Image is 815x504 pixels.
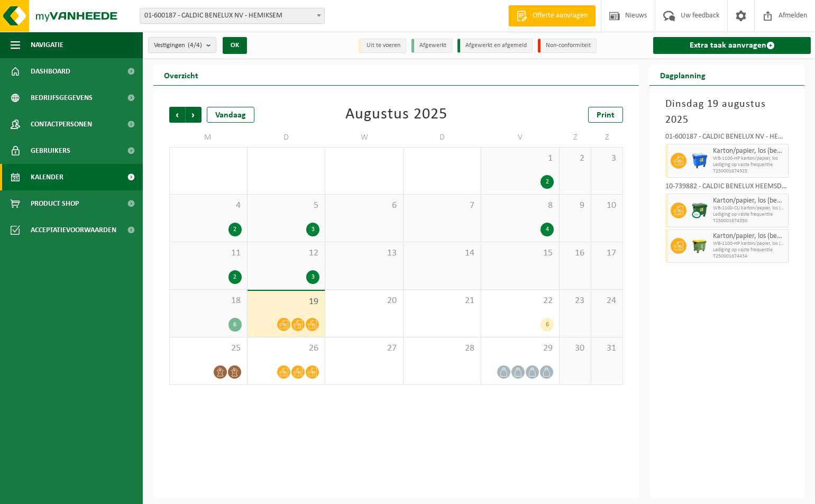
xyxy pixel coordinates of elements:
[31,111,92,138] span: Contactpersonen
[253,296,320,308] span: 19
[487,200,554,212] span: 8
[713,232,785,241] span: Karton/papier, los (bedrijven)
[653,37,811,54] a: Extra taak aanvragen
[186,107,202,123] span: Volgende
[253,248,320,259] span: 12
[175,200,242,212] span: 4
[597,248,617,259] span: 17
[530,11,590,21] span: Offerte aanvragen
[409,200,476,212] span: 7
[331,248,398,259] span: 13
[565,153,585,164] span: 2
[306,270,319,284] div: 3
[31,32,63,58] span: Navigatie
[31,85,93,111] span: Bedrijfsgegevens
[481,128,560,147] td: V
[541,175,554,189] div: 2
[565,248,585,259] span: 16
[411,39,452,53] li: Afgewerkt
[175,343,242,354] span: 25
[31,58,70,85] span: Dashboard
[665,133,789,144] div: 01-600187 - CALDIC BENELUX NV - HEMIKSEM
[487,153,554,164] span: 1
[140,8,325,24] span: 01-600187 - CALDIC BENELUX NV - HEMIKSEM
[597,153,617,164] span: 3
[409,295,476,307] span: 21
[560,128,591,147] td: Z
[692,203,708,218] img: WB-1100-CU
[713,147,785,155] span: Karton/papier, los (bedrijven)
[409,248,476,259] span: 14
[207,107,254,123] div: Vandaag
[541,318,554,332] div: 6
[565,295,585,307] span: 23
[31,164,63,190] span: Kalender
[331,295,398,307] span: 20
[713,197,785,205] span: Karton/papier, los (bedrijven)
[649,65,716,85] h2: Dagplanning
[665,183,789,194] div: 10-739882 - CALDIC BENELUX HEEMSDAAL - HEMIKSEM
[597,295,617,307] span: 24
[140,8,324,23] span: 01-600187 - CALDIC BENELUX NV - HEMIKSEM
[713,162,785,168] span: Lediging op vaste frequentie
[223,37,247,54] button: OK
[565,200,585,212] span: 9
[565,343,585,354] span: 30
[713,205,785,212] span: WB-1100-CU karton/papier, los (bedrijven)
[175,248,242,259] span: 11
[713,212,785,218] span: Lediging op vaste frequentie
[597,343,617,354] span: 31
[713,168,785,175] span: T250001674325
[154,38,202,53] span: Vestigingen
[487,343,554,354] span: 29
[409,343,476,354] span: 28
[713,155,785,162] span: WB-1100-HP karton/papier, los
[359,39,406,53] li: Uit te voeren
[169,107,185,123] span: Vorige
[713,241,785,247] span: WB-1100-HP karton/papier, los (bedrijven)
[153,65,209,85] h2: Overzicht
[306,223,319,236] div: 3
[713,218,785,224] span: T250001674350
[228,223,242,236] div: 2
[169,128,248,147] td: M
[188,42,202,49] count: (4/4)
[487,248,554,259] span: 15
[597,111,615,120] span: Print
[713,247,785,253] span: Lediging op vaste frequentie
[692,238,708,254] img: WB-1100-HPE-GN-50
[345,107,447,123] div: Augustus 2025
[228,318,242,332] div: 6
[228,270,242,284] div: 2
[692,153,708,169] img: WB-1100-HPE-BE-01
[597,200,617,212] span: 10
[538,39,597,53] li: Non-conformiteit
[404,128,482,147] td: D
[31,190,79,217] span: Product Shop
[331,343,398,354] span: 27
[588,107,623,123] a: Print
[148,37,216,53] button: Vestigingen(4/4)
[457,39,533,53] li: Afgewerkt en afgemeld
[331,200,398,212] span: 6
[248,128,326,147] td: D
[665,96,789,128] h3: Dinsdag 19 augustus 2025
[508,5,596,26] a: Offerte aanvragen
[541,223,554,236] div: 4
[325,128,404,147] td: W
[487,295,554,307] span: 22
[591,128,623,147] td: Z
[253,200,320,212] span: 5
[713,253,785,260] span: T250001674434
[175,295,242,307] span: 18
[31,138,70,164] span: Gebruikers
[253,343,320,354] span: 26
[31,217,116,243] span: Acceptatievoorwaarden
